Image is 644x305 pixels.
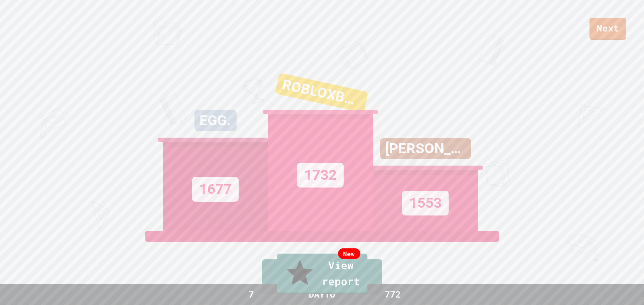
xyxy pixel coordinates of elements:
a: Next [590,18,626,40]
div: [PERSON_NAME] [380,138,471,159]
div: 1553 [402,191,449,215]
div: ROBLOXBOOTYFART [275,73,368,113]
div: 1732 [297,163,344,188]
div: 1677 [192,177,239,202]
div: New [338,248,360,259]
a: View report [277,254,367,294]
div: EGG. [195,110,237,131]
